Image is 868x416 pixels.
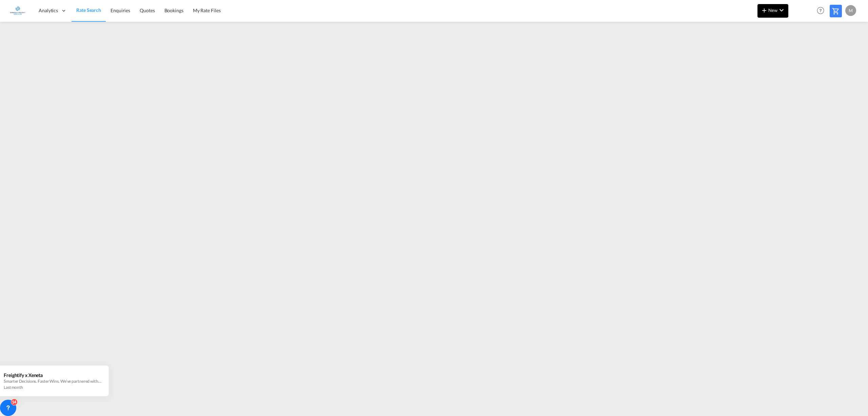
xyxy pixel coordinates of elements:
[111,7,130,13] span: Enquiries
[193,7,221,13] span: My Rate Files
[815,5,826,16] span: Help
[10,3,25,18] img: e1326340b7c511ef854e8d6a806141ad.jpg
[757,4,788,18] button: icon-plus 400-fgNewicon-chevron-down
[39,7,58,14] span: Analytics
[845,5,856,16] div: M
[760,7,786,13] span: New
[760,6,768,14] md-icon: icon-plus 400-fg
[140,7,155,13] span: Quotes
[815,5,830,17] div: Help
[777,6,786,14] md-icon: icon-chevron-down
[164,7,183,13] span: Bookings
[76,7,101,13] span: Rate Search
